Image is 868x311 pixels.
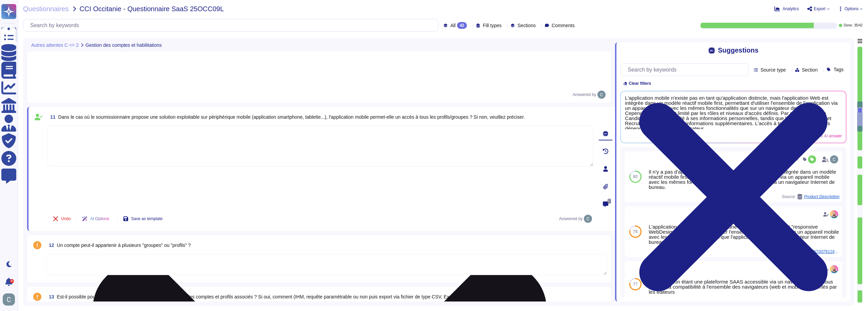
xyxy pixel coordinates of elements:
span: Sections [517,23,536,28]
span: 35 / 42 [854,24,863,27]
span: Done: [844,24,853,27]
span: CCI Occitanie - Questionnaire SaaS 25OCC09L [80,5,224,12]
span: 0 [608,199,611,203]
button: user [1,292,20,307]
input: Search by keywords [624,64,748,76]
div: 9+ [10,279,14,283]
span: 80 [633,175,637,179]
span: 77 [633,282,637,286]
span: Dans le cas où le soumissionnaire propose une solution exploitable sur périphérique mobile (appli... [58,114,525,120]
button: Analytics [774,6,799,12]
span: All [450,23,456,28]
span: 13 [46,294,54,299]
img: user [830,265,838,273]
span: Gestion des comptes et habilitations [85,43,162,47]
span: 12 [46,243,54,248]
img: user [597,91,606,99]
span: Autres attentes C <= 2 [31,43,79,47]
input: Search by keywords [27,19,438,31]
img: user [830,210,838,218]
textarea: Il n'y a pas d'application mobile mais l'application Web est intégrée dans un modèle réactif mobi... [47,126,593,167]
span: 78 [633,230,637,234]
span: Answered by [573,93,596,97]
span: Comments [552,23,575,28]
div: 42 [457,22,467,29]
img: user [830,155,838,163]
span: Analytics [783,7,799,11]
span: Options [845,7,859,11]
span: Questionnaires [23,5,69,12]
img: user [584,215,592,223]
span: 11 [47,115,56,119]
img: user [3,293,15,306]
span: Fill types [483,23,501,28]
span: Export [814,7,826,11]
